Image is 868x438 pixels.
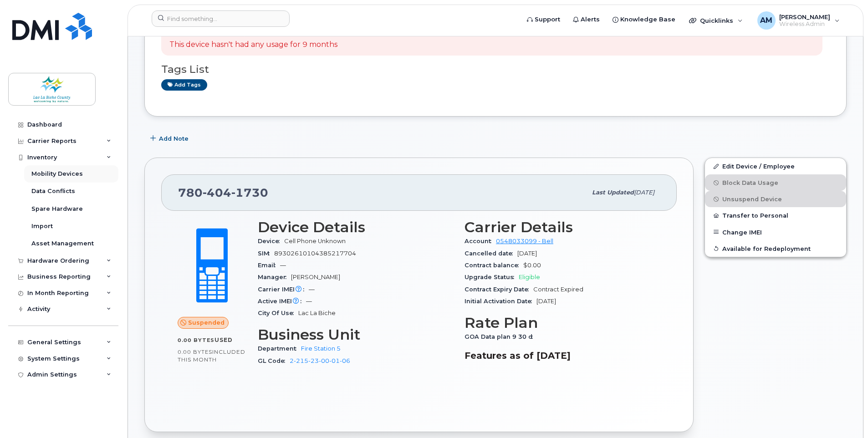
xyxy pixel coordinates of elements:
span: Add Note [159,134,189,143]
span: 0.00 Bytes [178,337,214,343]
div: Adrian Manalese [751,11,846,30]
span: SIM [258,250,274,257]
span: Quicklinks [700,17,733,24]
span: AM [760,15,772,26]
span: — [280,262,286,269]
span: — [306,298,312,305]
span: Alerts [581,15,600,24]
span: Active IMEI [258,298,306,305]
a: Knowledge Base [606,10,682,29]
button: Transfer to Personal [705,207,846,224]
span: Cell Phone Unknown [284,238,346,244]
div: Quicklinks [683,11,749,30]
h3: Rate Plan [465,315,660,331]
span: GL Code [258,357,290,364]
a: Add tags [161,79,207,91]
a: Support [521,10,567,29]
span: Wireless Admin [779,20,830,28]
span: Suspended [188,318,225,327]
span: City Of Use [258,310,298,316]
span: [PERSON_NAME] [291,274,340,280]
a: 2-215-23-00-01-06 [290,357,350,364]
span: — [309,286,315,293]
span: Contract balance [465,262,523,269]
span: Carrier IMEI [258,286,309,293]
span: Eligible [519,274,540,280]
button: Unsuspend Device [705,191,846,207]
span: Cancelled date [465,250,517,257]
span: 0.00 Bytes [178,349,212,355]
span: Lac La Biche [298,310,336,316]
span: Available for Redeployment [722,245,811,252]
span: [PERSON_NAME] [779,13,830,20]
h3: Tags List [161,64,830,75]
button: Available for Redeployment [705,240,846,257]
span: $0.00 [523,262,541,269]
span: Last updated [592,189,634,196]
button: Change IMEI [705,224,846,240]
h3: Carrier Details [465,219,660,235]
span: 780 [178,186,268,199]
span: [DATE] [634,189,654,196]
a: Edit Device / Employee [705,158,846,174]
h3: Features as of [DATE] [465,350,660,361]
p: This device hasn't had any usage for 9 months [169,40,337,50]
a: 0548033099 - Bell [496,238,553,244]
span: Knowledge Base [620,15,675,24]
span: Initial Activation Date [465,298,536,305]
h3: Device Details [258,219,454,235]
h3: Business Unit [258,326,454,343]
span: Upgrade Status [465,274,519,280]
span: [DATE] [517,250,537,257]
span: Manager [258,274,291,280]
span: 89302610104385217704 [274,250,356,257]
input: Find something... [152,10,290,27]
span: Device [258,238,284,244]
span: Contract Expired [533,286,583,293]
span: GOA Data plan 9 30 d [465,333,537,340]
a: Fire Station 5 [301,345,341,352]
span: used [214,336,233,343]
span: 404 [203,186,231,199]
span: Email [258,262,280,269]
span: Account [465,238,496,244]
span: [DATE] [536,298,556,305]
a: Alerts [567,10,606,29]
button: Add Note [144,130,196,147]
span: Support [535,15,560,24]
span: 1730 [231,186,268,199]
span: Unsuspend Device [722,196,782,203]
span: Department [258,345,301,352]
span: Contract Expiry Date [465,286,533,293]
button: Block Data Usage [705,174,846,191]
